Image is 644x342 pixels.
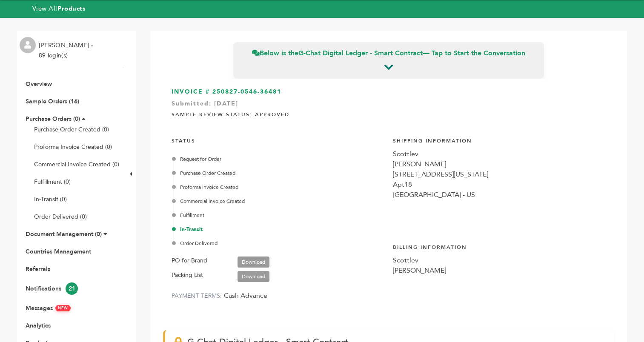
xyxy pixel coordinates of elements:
[224,291,267,300] span: Cash Advance
[57,4,86,13] strong: Products
[393,237,606,255] h4: Billing Information
[34,160,119,168] a: Commercial Invoice Created (0)
[174,197,384,205] div: Commercial Invoice Created
[393,131,606,149] h4: Shipping Information
[32,4,86,13] a: View AllProducts
[172,100,606,112] div: Submitted: [DATE]
[393,149,606,159] div: Scottlev
[174,239,384,247] div: Order Delivered
[26,80,52,88] a: Overview
[26,230,102,238] a: Document Management (0)
[26,322,51,330] a: Analytics
[393,159,606,169] div: [PERSON_NAME]
[172,131,384,149] h4: STATUS
[252,48,525,58] span: Below is the — Tap to Start the Conversation
[172,292,222,300] label: PAYMENT TERMS:
[34,125,109,134] a: Purchase Order Created (0)
[55,305,71,311] span: NEW
[393,169,606,180] div: [STREET_ADDRESS][US_STATE]
[34,213,87,221] a: Order Delivered (0)
[66,282,78,295] span: 21
[238,271,269,282] a: Download
[20,37,36,53] img: profile.png
[172,256,207,266] label: PO for Brand
[34,178,71,186] a: Fulfillment (0)
[174,169,384,177] div: Purchase Order Created
[174,211,384,219] div: Fulfillment
[172,270,203,280] label: Packing List
[34,195,67,203] a: In-Transit (0)
[393,190,606,200] div: [GEOGRAPHIC_DATA] - US
[39,40,95,61] li: [PERSON_NAME] - 89 login(s)
[26,265,50,273] a: Referrals
[174,155,384,163] div: Request for Order
[26,97,79,105] a: Sample Orders (16)
[172,105,606,123] h4: Sample Review Status: Approved
[26,248,91,256] a: Countries Management
[172,88,606,96] h3: INVOICE # 250827-0546-36481
[26,304,71,312] a: MessagesNEW
[393,255,606,265] div: Scottlev
[26,115,80,123] a: Purchase Orders (0)
[238,256,269,268] a: Download
[298,48,423,58] strong: G-Chat Digital Ledger - Smart Contract
[174,183,384,191] div: Proforma Invoice Created
[174,225,384,233] div: In-Transit
[393,180,606,190] div: Apt18
[34,143,112,151] a: Proforma Invoice Created (0)
[393,265,606,276] div: [PERSON_NAME]
[26,285,78,293] a: Notifications21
